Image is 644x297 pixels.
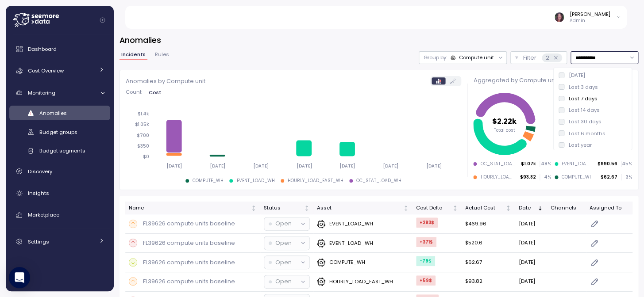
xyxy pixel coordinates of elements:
p: FL39626 compute units baseline [143,277,235,286]
div: [PERSON_NAME] [570,11,610,18]
div: +371 $ [416,237,436,247]
tspan: $2.22k [492,116,517,126]
span: Count [126,90,142,95]
div: Open Intercom Messenger [9,267,30,288]
div: +293 $ [416,217,438,228]
th: Cost DeltaNot sorted [413,202,462,214]
div: Last year [569,141,592,148]
th: StatusNot sorted [260,202,313,214]
a: Settings [9,233,110,251]
td: [DATE] [515,253,547,272]
div: OC_STAT_LOAD_WH [481,161,516,167]
div: Asset [317,204,401,212]
a: Discovery [9,163,110,180]
span: Cost [149,90,162,95]
p: Aggregated by Compute unit [473,76,632,85]
a: Budget groups [9,125,110,139]
p: EVENT_LOAD_WH [329,220,373,227]
span: Dashboard [28,46,57,53]
img: ACg8ocLDuIZlR5f2kIgtapDwVC7yp445s3OgbrQTIAV7qYj8P05r5pI=s96-c [555,12,564,22]
p: Anomalies by Compute unit [126,77,205,86]
p: EVENT_LOAD_WH [329,240,373,247]
a: Budget segments [9,144,110,158]
h3: Anomalies [120,34,638,46]
div: EVENT_LOAD_WH [237,178,275,184]
p: 2 [546,53,549,62]
div: Last 14 days [569,107,600,114]
td: $520.6 [462,234,515,253]
button: Open [264,217,309,230]
div: Name [129,204,249,212]
span: Discovery [28,168,52,175]
div: Actual Cost [465,204,504,212]
p: Open [275,277,292,286]
div: HOURLY_LOAD_EAST_WH [481,174,515,180]
td: $469.96 [462,214,515,234]
tspan: $350 [137,143,149,149]
p: HOURLY_LOAD_EAST_WH [329,278,393,285]
span: Anomalies [39,110,67,117]
div: EVENT_LOAD_WH [562,161,592,167]
span: Settings [28,238,49,245]
td: [DATE] [515,234,547,253]
span: Budget segments [39,147,85,154]
tspan: $700 [137,132,149,138]
tspan: [DATE] [166,163,182,169]
td: [DATE] [515,214,547,234]
p: Filter [523,53,536,62]
div: Last 6 months [569,130,605,137]
a: Marketplace [9,206,110,224]
p: 45 % [621,161,632,167]
div: Date [519,204,536,212]
div: Cost Delta [416,204,451,212]
p: COMPUTE_WH [329,259,365,266]
button: Open [264,256,309,269]
th: DateSorted descending [515,202,547,214]
button: Open [264,236,309,249]
button: Filter2 [510,51,567,64]
div: Compute unit [459,54,494,61]
tspan: [DATE] [297,163,312,169]
div: Not sorted [452,205,458,211]
div: Not sorted [505,205,511,211]
p: 48 % [540,161,551,167]
div: COMPUTE_WH [562,174,593,180]
p: 3 % [621,174,632,180]
tspan: $1.05k [135,122,149,127]
p: 4 % [540,174,551,180]
p: Admin [570,18,610,24]
span: Incidents [121,52,146,57]
div: Not sorted [251,205,257,211]
td: [DATE] [515,272,547,292]
th: AssetNot sorted [313,202,413,214]
button: Open [264,275,309,288]
div: Last 30 days [569,118,602,125]
span: Insights [28,190,49,197]
tspan: $1.4k [138,111,149,117]
a: Anomalies [9,106,110,120]
th: Actual CostNot sorted [462,202,515,214]
div: Not sorted [304,205,310,211]
div: HOURLY_LOAD_EAST_WH [288,178,343,184]
p: $62.67 [601,174,617,180]
button: Collapse navigation [97,17,108,23]
div: COMPUTE_WH [193,178,224,184]
p: Open [275,258,292,267]
p: Group by: [423,54,447,61]
p: FL39626 compute units baseline [143,219,235,228]
p: Open [275,239,292,247]
span: Budget groups [39,129,77,136]
span: Monitoring [28,89,55,96]
div: Status [264,204,302,212]
div: [DATE] [569,72,585,79]
span: Rules [155,52,169,57]
div: Channels [550,204,582,212]
a: Insights [9,184,110,202]
td: $93.82 [462,272,515,292]
tspan: $0 [143,154,149,160]
span: Marketplace [28,211,59,218]
tspan: [DATE] [384,163,399,169]
p: $990.56 [598,161,617,167]
tspan: Total cost [494,127,515,133]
